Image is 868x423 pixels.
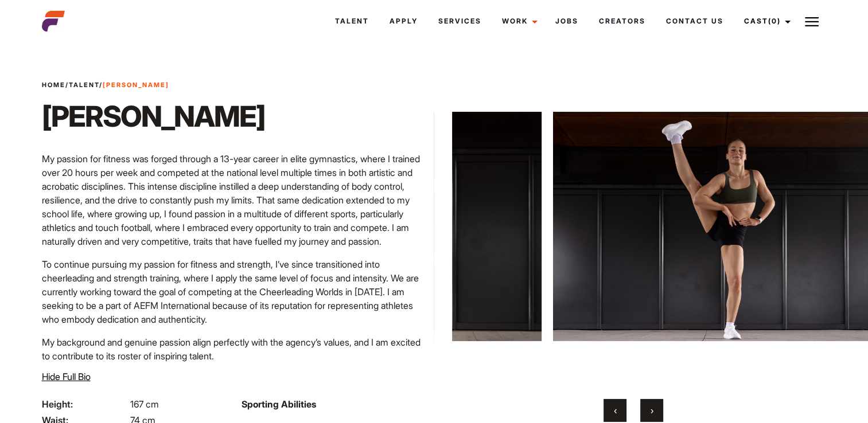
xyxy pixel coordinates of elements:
a: Apply [379,6,427,37]
img: Burger icon [805,15,819,29]
a: Contact Us [655,6,733,37]
p: My background and genuine passion align perfectly with the agency’s values, and I am excited to c... [42,335,427,363]
img: cropped-aefm-brand-fav-22-square.png [42,10,65,33]
span: Hide Full Bio [42,371,91,382]
a: Services [427,6,491,37]
a: Home [42,81,65,89]
a: Creators [588,6,655,37]
span: Height: [42,397,128,411]
a: Talent [69,81,99,89]
strong: [PERSON_NAME] [103,81,169,89]
p: To continue pursuing my passion for fitness and strength, I’ve since transitioned into cheerleadi... [42,257,427,326]
span: Next [651,405,653,416]
a: Jobs [544,6,588,37]
p: My passion for fitness was forged through a 13-year career in elite gymnastics, where I trained o... [42,152,427,248]
span: 167 cm [130,398,159,410]
a: Cast(0) [733,6,797,37]
a: Talent [324,6,379,37]
span: (0) [768,17,780,25]
h1: [PERSON_NAME] [42,99,265,134]
span: / / [42,80,169,90]
button: Hide Full Bio [42,370,91,383]
span: Previous [614,405,617,416]
strong: Sporting Abilities [242,398,316,410]
a: Work [491,6,544,37]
